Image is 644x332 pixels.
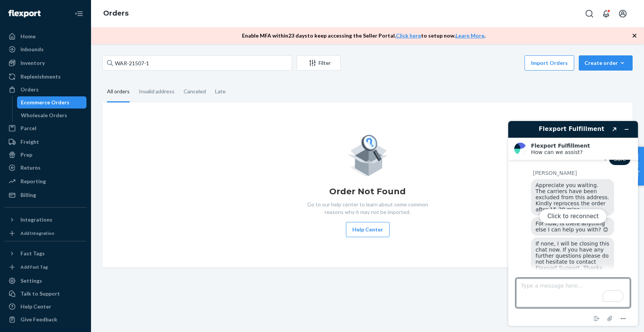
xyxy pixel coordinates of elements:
[20,73,61,80] div: Replenishments
[502,115,644,332] iframe: To enrich screen reader interactions, please activate Accessibility in Grammarly extension settings
[5,30,86,42] a: Home
[5,122,86,134] a: Parcel
[297,59,340,67] div: Filter
[5,214,86,226] button: Integrations
[5,57,86,69] a: Inventory
[396,32,421,39] a: Click here
[5,247,86,260] button: Fast Tags
[5,162,86,174] a: Returns
[8,10,41,17] img: Flexport logo
[20,178,46,185] div: Reporting
[17,96,87,109] a: Ecommerce Orders
[5,275,86,287] a: Settings
[5,189,86,201] a: Billing
[242,32,485,39] p: Enable MFA within 23 days to keep accessing the Seller Portal. to setup now. .
[347,133,388,176] img: Empty list
[71,6,86,21] button: Close Navigation
[97,3,135,25] ol: breadcrumbs
[20,59,45,67] div: Inventory
[102,55,292,71] input: Search orders
[20,191,36,199] div: Billing
[103,9,129,17] a: Orders
[215,82,226,101] div: Late
[20,33,36,40] div: Home
[18,5,33,12] span: Chat
[5,149,86,161] a: Prep
[20,138,39,146] div: Freight
[5,136,86,148] a: Freight
[5,83,86,96] a: Orders
[579,55,633,71] button: Create order
[139,82,174,101] div: Invalid address
[107,82,130,102] div: All orders
[20,250,45,257] div: Fast Tags
[20,316,57,323] div: Give Feedback
[5,288,86,300] button: Talk to Support
[346,222,390,237] button: Help Center
[20,290,60,297] div: Talk to Support
[5,301,86,313] a: Help Center
[20,230,54,236] div: Add Integration
[329,186,406,198] h1: Order Not Found
[5,43,86,55] a: Inbounds
[20,151,32,159] div: Prep
[17,109,87,121] a: Wholesale Orders
[598,6,614,21] button: Open notifications
[5,175,86,187] a: Reporting
[21,99,69,106] div: Ecommerce Orders
[5,229,86,238] a: Add Integration
[20,277,42,285] div: Settings
[21,112,67,119] div: Wholesale Orders
[525,55,574,71] button: Import Orders
[5,313,86,326] button: Give Feedback
[5,263,86,272] a: Add Fast Tag
[20,124,36,132] div: Parcel
[20,164,41,172] div: Returns
[301,201,434,216] p: Go to our help center to learn about some common reasons why it may not be imported.
[20,303,51,310] div: Help Center
[20,86,39,93] div: Orders
[20,216,52,223] div: Integrations
[456,32,484,39] a: Learn More
[582,6,597,21] button: Open Search Box
[5,71,86,83] a: Replenishments
[297,55,341,71] button: Filter
[184,82,206,101] div: Canceled
[20,46,44,53] div: Inbounds
[615,6,630,21] button: Open account menu
[584,59,627,67] div: Create order
[20,264,48,270] div: Add Fast Tag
